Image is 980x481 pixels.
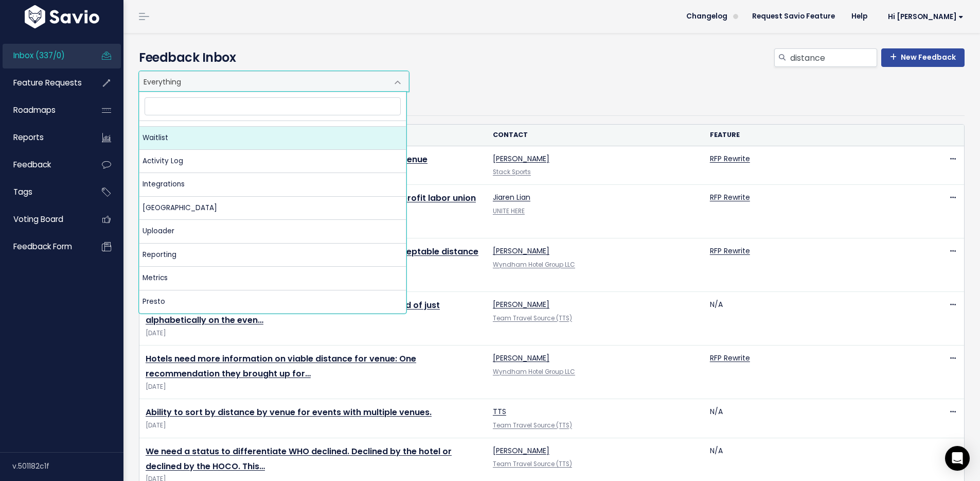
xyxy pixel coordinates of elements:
a: Inbox (337/0) [3,44,85,67]
span: Inbox (337/0) [13,50,65,61]
a: RFP Rewrite [710,246,750,256]
span: Feedback [13,159,51,170]
li: Reporting [139,244,406,267]
span: Reports [13,132,44,143]
a: [PERSON_NAME] [493,353,549,363]
a: Help [843,9,876,24]
a: Jiaren Lian [493,192,530,202]
a: Hi [PERSON_NAME] [876,9,972,25]
a: RFP Rewrite [710,192,750,202]
li: Presto [139,290,406,313]
li: Metrics [139,267,406,290]
ul: Filter feature requests [139,92,965,116]
th: Feature [704,125,921,146]
li: Waitlist [139,127,406,150]
a: RFP Rewrite [710,353,750,363]
a: Team Travel Source (TTS) [493,421,572,430]
td: N/A [704,292,921,346]
a: Team Travel Source (TTS) [493,314,572,322]
a: Feedback form [3,235,85,259]
a: Wyndham Hotel Group LLC [493,368,575,376]
li: Activity Log [139,150,406,173]
a: Ability to sort by distance by venue for events with multiple venues. [146,406,432,418]
li: Integrations [139,173,406,196]
span: Feature Requests [13,77,82,88]
th: Contact [487,125,704,146]
a: RFP Rewrite [710,153,750,164]
span: Changelog [686,13,727,20]
a: [PERSON_NAME] [493,246,549,256]
a: TTS [493,406,506,417]
a: Hotels need more information on viable distance for venue: One recommendation they brought up for… [146,353,416,380]
input: Search inbox... [789,48,877,67]
div: v.501182c1f [12,453,123,479]
a: [PERSON_NAME] [493,153,549,164]
span: [DATE] [146,420,480,431]
div: Open Intercom Messenger [945,446,970,471]
a: Reports [3,126,85,149]
span: Everything [139,72,388,91]
span: [DATE] [146,382,480,392]
img: logo-white.9d6f32f41409.svg [22,5,102,28]
span: Voting Board [13,214,63,225]
li: [GEOGRAPHIC_DATA] [139,197,406,220]
a: Stack Sports [493,168,531,176]
span: Hi [PERSON_NAME] [888,13,964,21]
span: Everything [139,71,409,92]
h4: Feedback Inbox [139,48,965,67]
span: Tags [13,186,32,197]
a: Roadmaps [3,98,85,122]
a: [PERSON_NAME] [493,299,549,310]
a: Team Travel Source (TTS) [493,460,572,468]
a: Feedback [3,153,85,177]
a: We need a status to differentiate WHO declined. Declined by the hotel or declined by the HOCO. This… [146,445,452,472]
a: Feature Requests [3,71,85,95]
span: Feedback form [13,241,72,252]
span: [DATE] [146,328,480,339]
a: Request Savio Feature [744,9,843,24]
td: N/A [704,399,921,438]
span: Roadmaps [13,105,56,115]
a: New Feedback [881,48,965,67]
a: UNITE HERE [493,207,525,215]
li: Uploader [139,220,406,243]
a: [PERSON_NAME] [493,445,549,456]
a: Voting Board [3,208,85,231]
a: Tags [3,180,85,204]
a: Wyndham Hotel Group LLC [493,261,575,269]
